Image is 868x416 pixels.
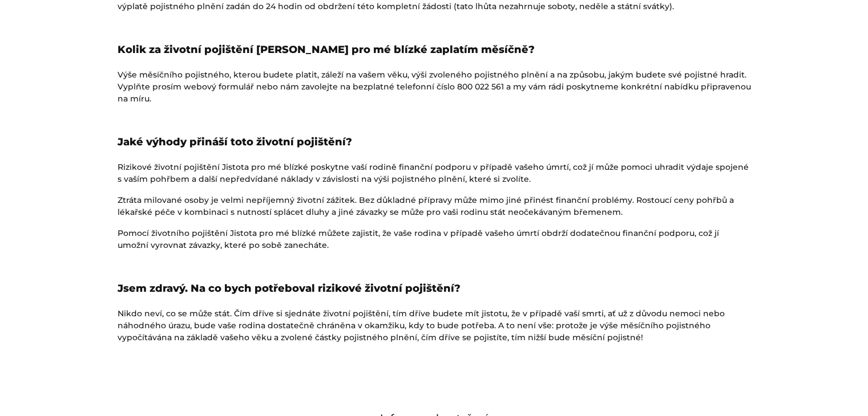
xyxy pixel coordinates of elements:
p: Ztráta milované osoby je velmi nepříjemný životní zážitek. Bez důkladné přípravy může mimo jiné p... [118,194,751,218]
p: Výše měsíčního pojistného, kterou budete platit, záleží na vašem věku, výši zvoleného pojistného ... [118,69,751,105]
strong: Kolik za životní pojištění [PERSON_NAME] pro mé blízké zaplatím měsíčně? [118,43,535,56]
p: Pomocí životního pojištění Jistota pro mé blízké můžete zajistit, že vaše rodina v případě vašeho... [118,227,751,251]
strong: Jsem zdravý. Na co bych potřeboval rizikové životní pojištění? [118,282,461,295]
p: Nikdo neví, co se může stát. Čím dříve si sjednáte životní pojištění, tím dříve budete mít jistot... [118,308,751,344]
p: Rizikové životní pojištění Jistota pro mé blízké poskytne vaší rodině finanční podporu v případě ... [118,161,751,185]
strong: Jaké výhody přináší toto životní pojištění? [118,136,352,148]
